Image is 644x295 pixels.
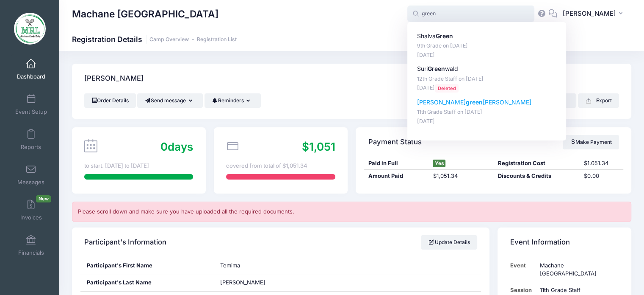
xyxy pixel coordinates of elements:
span: $1,051 [302,140,335,153]
a: Make Payment [563,135,619,149]
div: to start. [DATE] to [DATE] [84,162,193,170]
button: Export [578,93,619,108]
button: Send message [137,93,203,108]
a: Update Details [421,235,477,250]
div: Participant's Last Name [80,274,214,291]
p: [DATE] [417,51,557,59]
span: New [36,195,51,202]
span: Temima [220,262,240,269]
div: covered from total of $1,051.34 [226,162,335,170]
p: 11th Grade Staff on [DATE] [417,108,557,116]
div: Please scroll down and make sure you have uploaded all the required documents. [72,202,631,222]
h4: Payment Status [368,130,422,154]
div: Paid in Full [364,159,429,168]
div: $1,051.34 [429,172,494,180]
a: InvoicesNew [11,195,51,225]
h4: Participant's Information [84,230,166,254]
h4: Event Information [510,230,570,254]
p: 9th Grade on [DATE] [417,42,557,50]
span: 0 [160,140,168,153]
a: Order Details [84,93,136,108]
h1: Machane [GEOGRAPHIC_DATA] [72,4,218,24]
span: Yes [433,160,445,167]
a: Camp Overview [149,37,189,43]
strong: Green [428,65,445,72]
div: Registration Cost [494,159,580,168]
p: 12th Grade Staff on [DATE] [417,75,557,83]
img: Machane Racket Lake [14,13,46,45]
a: Event Setup [11,90,51,119]
span: Dashboard [17,73,45,80]
p: Shalva [417,32,557,41]
td: Machane [GEOGRAPHIC_DATA] [536,257,619,282]
p: Suri wald [417,65,557,73]
td: Event [510,257,536,282]
a: Messages [11,160,51,190]
a: Dashboard [11,54,51,84]
div: $0.00 [580,172,623,180]
a: Financials [11,230,51,260]
span: Invoices [20,214,42,221]
h1: Registration Details [72,35,237,44]
input: Search by First Name, Last Name, or Email... [407,6,534,22]
strong: green [466,98,483,106]
span: Financials [18,249,44,256]
p: [DATE] [417,84,557,92]
span: Messages [17,179,44,186]
span: [PERSON_NAME] [563,9,616,18]
span: Deleted [435,84,459,92]
div: $1,051.34 [580,159,623,168]
button: [PERSON_NAME] [557,4,631,24]
span: Event Setup [15,108,47,115]
div: Amount Paid [364,172,429,180]
h4: [PERSON_NAME] [84,67,144,91]
div: Participant's First Name [80,257,214,274]
strong: Green [436,32,453,39]
span: [PERSON_NAME] [220,279,265,286]
a: Reports [11,125,51,155]
p: [DATE] [417,118,557,126]
div: Discounts & Credits [494,172,580,180]
a: Registration List [197,37,237,43]
div: days [160,138,193,155]
p: [PERSON_NAME] [PERSON_NAME] [417,98,557,107]
button: Reminders [205,93,261,108]
span: Reports [21,143,41,151]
